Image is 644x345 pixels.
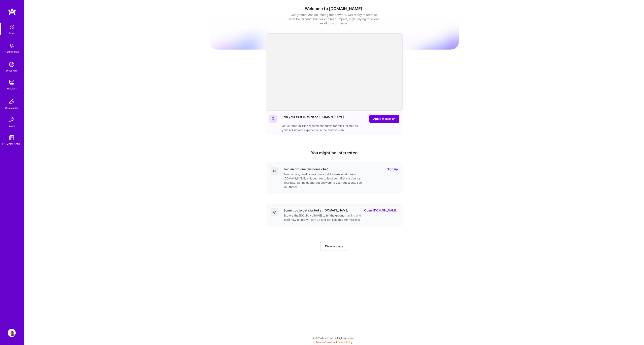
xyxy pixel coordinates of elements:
[387,167,398,171] a: Sign up
[320,242,348,251] button: Dismiss page
[316,341,335,344] a: Terms of Service
[8,78,16,86] img: teamwork
[289,13,379,25] div: Congratulations on joining the network. Get ready to team up with top product builders on high-im...
[7,96,16,106] img: Community
[8,116,16,124] img: Invite
[282,115,344,123] div: Join your first mission on [DOMAIN_NAME]
[271,117,275,120] img: Website
[373,117,395,121] span: Apply to mission
[273,211,276,214] img: Details
[325,244,343,248] span: Dismiss page
[369,115,399,123] button: Apply to mission
[283,172,364,189] div: Join our live, weekly welcome chat to learn what makes [DOMAIN_NAME] unique, how to land your fir...
[364,208,398,212] a: Open [DOMAIN_NAME]
[8,31,15,35] div: Setup
[209,6,459,11] h1: Welcome to [DOMAIN_NAME]!
[336,341,352,344] a: Privacy Policy
[8,134,16,142] img: guide book
[8,329,16,337] img: User Avatar
[283,213,364,222] div: Explore the [DOMAIN_NAME] to hit the ground running and learn how to apply, team up and get selec...
[7,329,17,337] a: User Avatar
[8,42,16,50] img: bell
[5,106,18,110] div: Community
[266,150,403,155] h4: You might be interested
[2,142,22,146] div: [DOMAIN_NAME]
[8,8,16,15] img: logo
[24,333,644,343] div: © 2025 ATeams Inc., All rights reserved.
[9,124,15,128] div: Invite
[6,68,18,73] div: Discovery
[7,23,16,31] img: setup
[316,341,352,344] span: |
[282,124,362,132] div: Get curated mission recommendations for roles tailored to your skillset and experience in the mis...
[5,50,19,54] div: Notifications
[283,208,348,212] div: Some tips to get started at [DOMAIN_NAME]
[273,169,276,173] img: Comment
[283,167,328,171] div: Join an optional welcome chat
[8,60,16,68] img: discovery
[7,86,17,91] div: Missions
[266,33,403,111] iframe: video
